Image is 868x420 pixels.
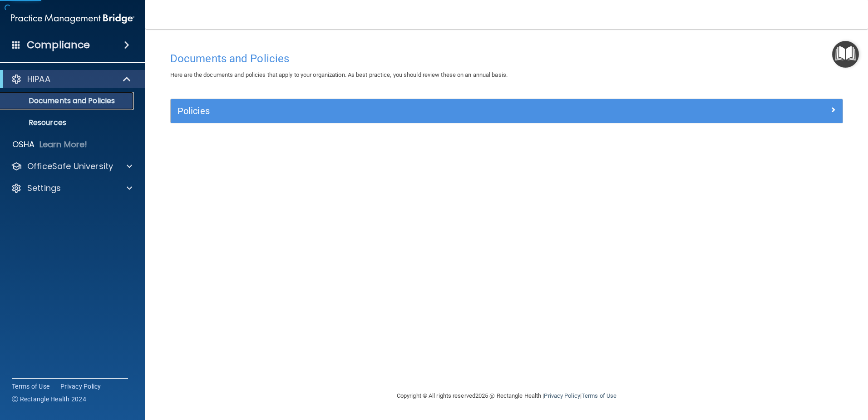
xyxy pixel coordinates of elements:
a: Privacy Policy [60,382,101,391]
p: Documents and Policies [6,96,130,105]
h4: Compliance [27,39,90,51]
h5: Policies [178,106,668,116]
p: OfficeSafe University [27,161,113,172]
a: Terms of Use [12,382,49,391]
a: Terms of Use [582,392,616,399]
a: Privacy Policy [544,392,580,399]
div: Copyright © All rights reserved 2025 @ Rectangle Health | | [341,381,672,410]
button: Open Resource Center [832,41,859,68]
a: OfficeSafe University [11,161,132,172]
span: Ⓒ Rectangle Health 2024 [12,395,86,404]
p: Settings [27,183,61,194]
a: Settings [11,183,132,194]
h4: Documents and Policies [170,53,843,65]
span: Here are the documents and policies that apply to your organization. As best practice, you should... [170,71,508,78]
a: HIPAA [11,74,132,85]
p: Learn More! [39,139,88,150]
p: OSHA [12,139,35,150]
p: Resources [6,118,130,127]
a: Policies [178,104,836,118]
img: PMB logo [11,10,134,28]
p: HIPAA [27,74,50,85]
